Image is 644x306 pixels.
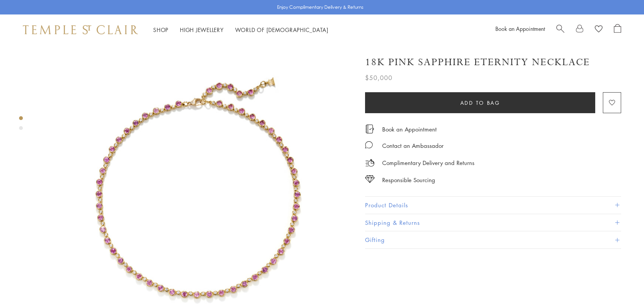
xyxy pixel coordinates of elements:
[365,158,375,168] img: icon_delivery.svg
[365,56,590,69] h1: 18K Pink Sapphire Eternity Necklace
[365,175,375,183] img: icon_sourcing.svg
[23,25,138,34] img: Temple St. Clair
[153,25,328,35] nav: Main navigation
[180,26,224,34] a: High JewelleryHigh Jewellery
[365,197,621,214] button: Product Details
[235,26,328,34] a: World of [DEMOGRAPHIC_DATA]World of [DEMOGRAPHIC_DATA]
[365,73,392,83] span: $50,000
[382,125,437,133] a: Book an Appointment
[614,24,621,35] a: Open Shopping Bag
[365,141,373,149] img: MessageIcon-01_2.svg
[365,92,595,113] button: Add to bag
[460,99,500,107] span: Add to bag
[556,24,564,35] a: Search
[382,175,435,185] div: Responsible Sourcing
[382,141,444,151] div: Contact an Ambassador
[365,231,621,248] button: Gifting
[382,158,474,168] p: Complimentary Delivery and Returns
[277,3,364,11] p: Enjoy Complimentary Delivery & Returns
[365,214,621,231] button: Shipping & Returns
[365,125,374,133] img: icon_appointment.svg
[595,24,602,35] a: View Wishlist
[153,26,168,34] a: ShopShop
[19,114,23,136] div: Product gallery navigation
[495,25,545,32] a: Book an Appointment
